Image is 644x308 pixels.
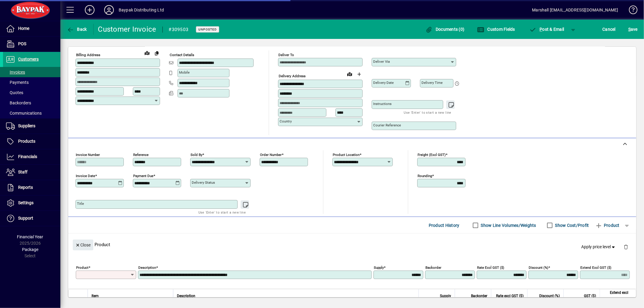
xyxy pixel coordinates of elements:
a: Financials [3,149,60,164]
mat-label: Sold by [191,153,202,157]
mat-label: Deliver via [373,59,390,64]
span: Backorder [471,293,487,299]
mat-label: Invoice number [76,153,100,157]
a: Staff [3,165,60,180]
button: Post & Email [526,24,567,35]
span: POS [18,41,26,46]
span: Custom Fields [477,27,515,32]
mat-label: Description [138,265,156,270]
mat-label: Freight (excl GST) [418,153,446,157]
span: Close [75,240,91,250]
a: View on map [345,69,354,79]
mat-label: Order number [260,153,282,157]
span: Package [22,247,38,252]
mat-label: Supply [374,265,384,270]
span: Suppliers [18,123,35,128]
button: Profile [99,5,119,15]
button: Back [65,24,88,35]
mat-label: Backorder [425,265,441,270]
mat-label: Invoice date [76,174,95,178]
span: ave [628,24,638,34]
a: Payments [3,77,60,87]
button: Product [592,220,623,231]
span: P [540,27,543,32]
mat-hint: Use 'Enter' to start a new line [404,109,451,116]
mat-hint: Use 'Enter' to start a new line [198,209,246,216]
span: Products [18,139,35,144]
span: Customers [18,57,39,62]
a: View on map [142,48,152,58]
a: Invoices [3,67,60,77]
button: Documents (0) [424,24,466,35]
label: Show Line Volumes/Weights [480,222,536,228]
mat-label: Rate excl GST ($) [477,265,504,270]
div: #309503 [169,25,189,34]
mat-label: Instructions [373,102,392,106]
span: Extend excl GST ($) [604,289,628,303]
button: Delete [619,240,633,254]
button: Add [80,5,99,15]
span: Item [91,293,99,299]
mat-label: Product [76,265,88,270]
mat-label: Product location [333,153,360,157]
button: Copy to Delivery address [152,48,162,58]
span: Financial Year [17,234,43,239]
mat-label: Payment due [133,174,153,178]
span: Documents (0) [425,27,465,32]
span: ost & Email [529,27,564,32]
button: Close [73,240,93,250]
mat-label: Deliver To [278,53,294,57]
span: S [628,27,631,32]
a: Communications [3,108,60,118]
mat-label: Delivery date [373,81,394,85]
div: Customer Invoice [98,24,156,34]
a: Quotes [3,87,60,98]
mat-label: Delivery status [192,180,215,185]
span: Discount (%) [539,293,560,299]
span: Product [595,221,620,230]
mat-label: Rounding [418,174,432,178]
span: Quotes [6,90,23,95]
label: Show Cost/Profit [554,222,589,228]
span: Settings [18,200,34,205]
button: Apply price level [579,242,619,252]
span: Reports [18,185,33,190]
span: Supply [440,293,451,299]
button: Cancel [601,24,617,35]
div: Marshall [EMAIL_ADDRESS][DOMAIN_NAME] [532,5,618,15]
span: Backorders [6,100,31,105]
a: Knowledge Base [624,1,636,21]
a: Products [3,134,60,149]
app-page-header-button: Delete [619,244,633,249]
span: Cancel [603,24,616,34]
mat-label: Reference [133,153,149,157]
a: Support [3,211,60,226]
button: Product History [426,220,462,231]
span: Product History [429,221,460,230]
span: Back [67,27,87,32]
button: Save [627,24,639,35]
mat-label: Country [280,119,292,123]
span: Invoices [6,70,25,75]
span: Financials [18,154,37,159]
div: Baypak Distributing Ltd [119,5,164,15]
mat-label: Title [77,202,84,206]
mat-label: Mobile [179,70,190,75]
span: Rate excl GST ($) [496,293,524,299]
span: Unposted [198,27,217,31]
span: GST ($) [584,293,596,299]
a: Home [3,21,60,36]
app-page-header-button: Back [60,24,94,35]
div: Product [68,233,636,256]
span: Communications [6,111,42,116]
span: Apply price level [582,244,617,250]
a: Reports [3,180,60,195]
span: Home [18,26,29,31]
mat-label: Delivery time [421,81,443,85]
app-page-header-button: Close [71,242,95,247]
button: Custom Fields [476,24,517,35]
a: Suppliers [3,119,60,134]
span: Description [177,293,195,299]
a: Backorders [3,98,60,108]
span: Support [18,216,33,221]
